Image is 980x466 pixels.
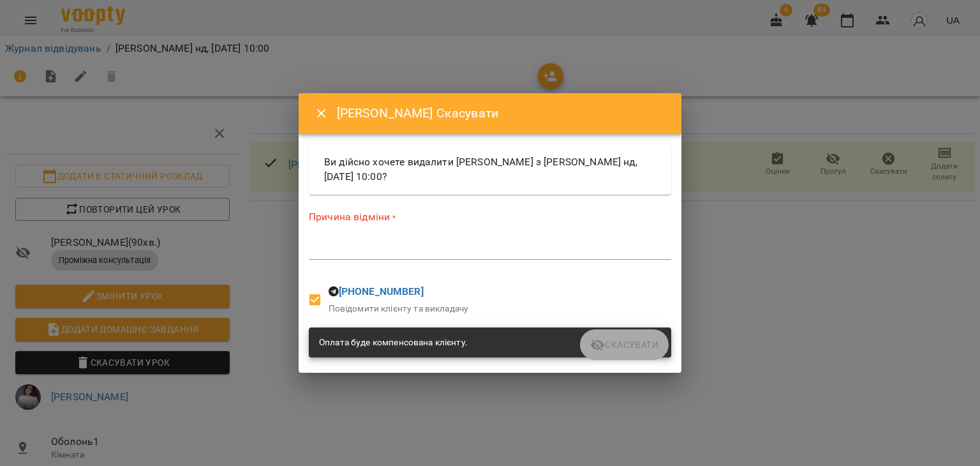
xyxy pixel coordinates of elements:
p: Повідомити клієнту та викладачу [329,303,469,315]
label: Причина відміни [309,210,671,225]
h6: [PERSON_NAME] Скасувати [337,103,666,123]
button: Close [306,98,337,129]
div: Оплата буде компенсована клієнту. [319,331,468,354]
div: Ви дійсно хочете видалити [PERSON_NAME] з [PERSON_NAME] нд, [DATE] 10:00? [309,144,671,195]
a: [PHONE_NUMBER] [339,285,424,297]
